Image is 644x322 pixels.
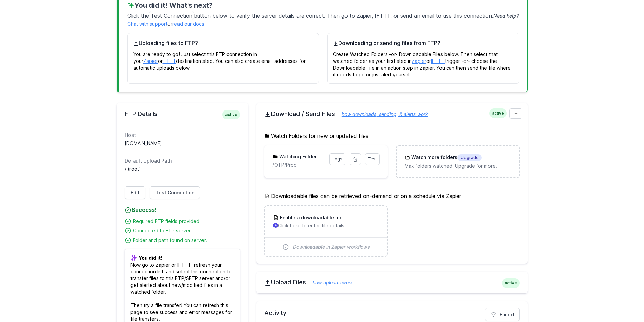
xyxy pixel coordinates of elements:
a: Zapier [143,58,158,64]
a: Logs [329,153,345,165]
span: Upgrade [457,154,482,161]
dt: Default Upload Path [125,157,240,164]
dd: / (root) [125,166,240,172]
a: how uploads work [306,280,353,286]
h3: Watch more folders [410,154,482,161]
p: Create Watched Folders -or- Downloadable Files below. Then select that watched folder as your fir... [333,47,514,78]
div: Connected to FTP server. [133,227,240,234]
iframe: Drift Widget Chat Controller [610,288,636,314]
h4: Uploading files to FTP? [133,39,314,47]
a: IFTTT [431,58,445,64]
h2: FTP Details [125,110,240,118]
span: Downloadable in Zapier workflows [293,244,370,250]
p: Click the button below to verify the server details are correct. Then go to Zapier, IFTTT, or sen... [127,10,519,28]
h4: Downloading or sending files from FTP? [333,39,514,47]
p: /OTP/Prod [272,162,325,168]
h2: Activity [264,308,520,318]
h3: You did it! What's next? [127,1,519,10]
p: Click here to enter file details [273,222,379,229]
a: Watch more foldersUpgrade Max folders watched. Upgrade for more. [397,146,519,177]
span: Test Connection [156,189,194,196]
a: Zapier [412,58,426,64]
dt: Host [125,132,240,139]
a: Test [365,153,380,165]
a: Edit [125,186,145,199]
dd: [DOMAIN_NAME] [125,140,240,147]
span: Test [368,156,377,162]
a: Chat with support [127,21,167,27]
span: Test Connection [149,11,194,20]
div: Folder and path found on server. [133,237,240,244]
h3: Enable a downloadable file [279,214,343,221]
a: Enable a downloadable file Click here to enter file details Downloadable in Zapier workflows [265,206,387,256]
p: Max folders watched. Upgrade for more. [405,163,510,169]
a: Failed [485,308,520,321]
span: active [222,110,240,119]
span: Need help? [493,13,519,19]
span: active [489,108,507,118]
a: IFTTT [163,58,176,64]
h2: Upload Files [264,278,520,287]
span: active [502,278,520,288]
a: how downloads, sending, & alerts work [335,111,428,117]
p: You are ready to go! Just select this FTP connection in your or destination step. You can also cr... [133,47,314,71]
h4: Success! [125,206,240,214]
div: Required FTP fields provided. [133,218,240,225]
a: Test Connection [150,186,200,199]
b: You did it! [139,255,162,261]
h5: Downloadable files can be retrieved on-demand or on a schedule via Zapier [264,192,520,200]
h3: Watching Folder: [278,153,318,160]
h2: Download / Send Files [264,110,520,118]
a: read our docs [172,21,204,27]
h5: Watch Folders for new or updated files [264,132,520,140]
